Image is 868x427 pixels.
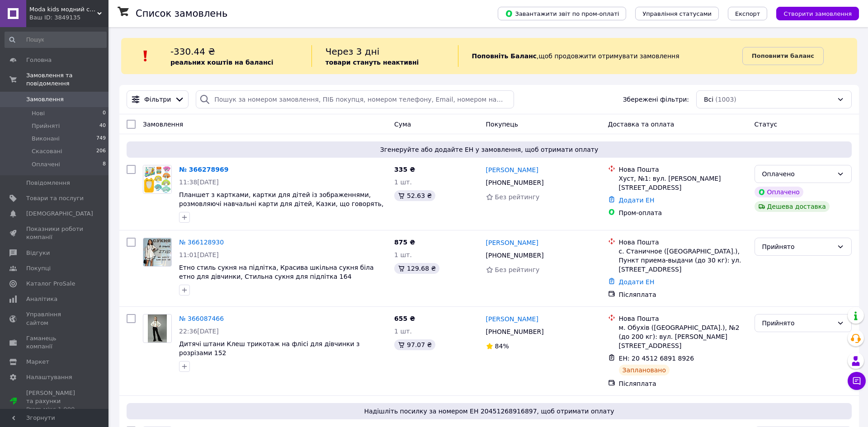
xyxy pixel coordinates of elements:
div: Пром-оплата [619,208,747,217]
span: -330.44 ₴ [170,46,215,57]
div: 52.63 ₴ [394,190,435,201]
span: Через 3 дні [325,46,380,57]
input: Пошук [5,32,107,48]
a: [PERSON_NAME] [486,314,538,324]
div: Нова Пошта [619,238,747,247]
span: Аналітика [26,295,57,303]
div: Дешева доставка [755,201,830,212]
span: Оплачені [32,160,60,169]
button: Експорт [728,7,768,20]
a: Планшет з картками, картки для дітей із зображеннями, розмовляючі навчальні карти для дітей, Казк... [179,191,384,207]
span: Управління статусами [642,10,712,17]
b: Поповніть Баланс [472,52,537,60]
a: Етно стиль сукня на підлітка, Красива шкільна сукня біла етно для дівчинки, Стильна сукня для під... [179,264,374,280]
img: :exclamation: [139,49,152,63]
span: Каталог ProSale [26,280,75,288]
span: Повідомлення [26,179,70,187]
span: Замовлення [26,95,64,103]
a: № 366087466 [179,315,224,322]
span: 206 [96,147,106,155]
div: 129.68 ₴ [394,263,439,274]
a: Дитячі штани Клеш трикотаж на флісі для дівчинки з розрізами 152 [179,340,360,357]
span: Всі [704,95,713,104]
span: 749 [96,135,106,143]
div: Оплачено [762,169,833,179]
span: Товари та послуги [26,194,84,202]
span: Збережені фільтри: [623,95,689,104]
span: 1 шт. [394,178,412,186]
span: 1 шт. [394,328,412,335]
span: 11:38[DATE] [179,178,219,186]
div: м. Обухів ([GEOGRAPHIC_DATA].), №2 (до 200 кг): вул. [PERSON_NAME][STREET_ADDRESS] [619,323,747,350]
a: Фото товару [143,165,172,194]
span: 875 ₴ [394,239,415,246]
span: Згенеруйте або додайте ЕН у замовлення, щоб отримати оплату [130,145,848,154]
button: Створити замовлення [776,7,859,20]
span: Маркет [26,358,49,366]
span: 22:36[DATE] [179,328,219,335]
span: 8 [103,160,106,169]
div: , щоб продовжити отримувати замовлення [458,45,742,67]
span: Виконані [32,135,60,143]
a: Фото товару [143,314,172,343]
span: Нові [32,109,45,117]
div: с. Станичное ([GEOGRAPHIC_DATA].), Пункт приема-выдачи (до 30 кг): ул. [STREET_ADDRESS] [619,247,747,274]
b: Поповнити баланс [752,52,814,59]
a: № 366128930 [179,239,224,246]
span: (1003) [715,96,736,103]
div: Прийнято [762,242,833,252]
span: Без рейтингу [495,193,540,201]
span: Експорт [735,10,760,17]
span: Moda kids модний стильний одяг для дітей та підлітків [29,5,97,14]
span: Замовлення [143,121,183,128]
span: 655 ₴ [394,315,415,322]
span: Головна [26,56,52,64]
span: Фільтри [144,95,171,104]
span: [PERSON_NAME] та рахунки [26,389,84,414]
span: Відгуки [26,249,50,257]
span: Завантажити звіт по пром-оплаті [505,9,619,18]
button: Управління статусами [635,7,719,20]
span: Надішліть посилку за номером ЕН 20451268916897, щоб отримати оплату [130,407,848,416]
span: Управління сайтом [26,310,84,327]
img: Фото товару [148,314,167,343]
div: Оплачено [755,187,803,197]
div: 97.07 ₴ [394,339,435,350]
div: Прийнято [762,318,833,328]
div: [PHONE_NUMBER] [484,249,546,262]
span: 84% [495,343,509,350]
input: Пошук за номером замовлення, ПІБ покупця, номером телефону, Email, номером накладної [196,90,514,108]
div: Заплановано [619,365,670,375]
span: Замовлення та повідомлення [26,71,108,88]
span: Cума [394,121,411,128]
span: Покупці [26,264,51,272]
span: ЕН: 20 4512 6891 8926 [619,355,694,362]
h1: Список замовлень [136,8,227,19]
span: Показники роботи компанії [26,225,84,241]
img: Фото товару [143,238,171,266]
div: Хуст, №1: вул. [PERSON_NAME][STREET_ADDRESS] [619,174,747,192]
div: Післяплата [619,290,747,299]
a: № 366278969 [179,166,228,173]
div: [PHONE_NUMBER] [484,176,546,189]
button: Завантажити звіт по пром-оплаті [498,7,626,20]
div: Prom мікс 1 000 [26,405,84,413]
img: Фото товару [143,165,171,193]
span: 335 ₴ [394,166,415,173]
div: Післяплата [619,379,747,388]
span: Налаштування [26,373,72,381]
span: 0 [103,109,106,117]
span: Доставка та оплата [608,121,675,128]
a: [PERSON_NAME] [486,238,538,247]
span: Покупець [486,121,518,128]
span: Статус [755,121,778,128]
a: [PERSON_NAME] [486,165,538,174]
a: Поповнити баланс [742,47,824,65]
span: [DEMOGRAPHIC_DATA] [26,210,93,218]
span: Скасовані [32,147,62,155]
div: Нова Пошта [619,314,747,323]
span: 1 шт. [394,251,412,258]
span: Гаманець компанії [26,334,84,351]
